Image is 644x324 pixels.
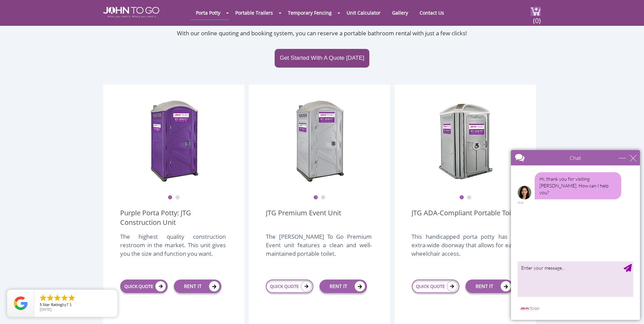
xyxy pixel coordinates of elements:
a: QUICK QUOTE [412,280,459,293]
button: 1 of 2 [168,195,172,200]
li:  [60,294,69,302]
a: Get Started With A Quote [DATE] [275,49,369,67]
a: Porta Potty [191,6,225,19]
p: With our online quoting and booking system, you can reserve a portable bathroom rental with just ... [103,29,541,37]
iframe: Live Chat Box [507,146,644,324]
a: Purple Porta Potty: JTG Construction Unit [120,208,227,227]
span: T S [67,302,72,307]
span: (0) [533,11,541,25]
a: Unit Calculator [342,6,386,19]
div: This handicapped porta potty has an extra-wide doorway that allows for easy wheelchair access. [411,232,517,265]
a: RENT IT [319,280,367,293]
span: by [40,303,112,307]
a: Gallery [387,6,413,19]
div: The [PERSON_NAME] To Go Premium Event unit features a clean and well-maintained portable toilet. [266,232,371,265]
a: QUICK QUOTE [266,280,313,293]
img: cart a [531,7,541,16]
a: Contact Us [415,6,449,19]
a: RENT IT [465,280,513,293]
li:  [53,294,61,302]
button: 2 of 2 [467,195,472,200]
a: Temporary Fencing [283,6,337,19]
button: 2 of 2 [321,195,326,200]
img: ADA Handicapped Accessible Unit [438,98,493,183]
span: 5 [40,302,42,307]
a: Portable Trailers [230,6,278,19]
div: The highest quality construction restroom in the market. This unit gives you the size and functio... [120,232,226,265]
li:  [46,294,54,302]
a: JTG ADA-Compliant Portable Toilet [411,208,519,227]
button: 2 of 2 [175,195,180,200]
li:  [68,294,76,302]
a: QUICK QUOTE [120,280,168,293]
span: Star Rating [43,302,62,307]
a: JTG Premium Event Unit [266,208,341,227]
span: [DATE] [40,307,52,312]
button: 1 of 2 [313,195,318,200]
li:  [39,294,47,302]
a: RENT IT [174,280,221,293]
img: JOHN to go [103,7,159,18]
img: Review Rating [14,296,27,310]
button: 1 of 2 [459,195,464,200]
